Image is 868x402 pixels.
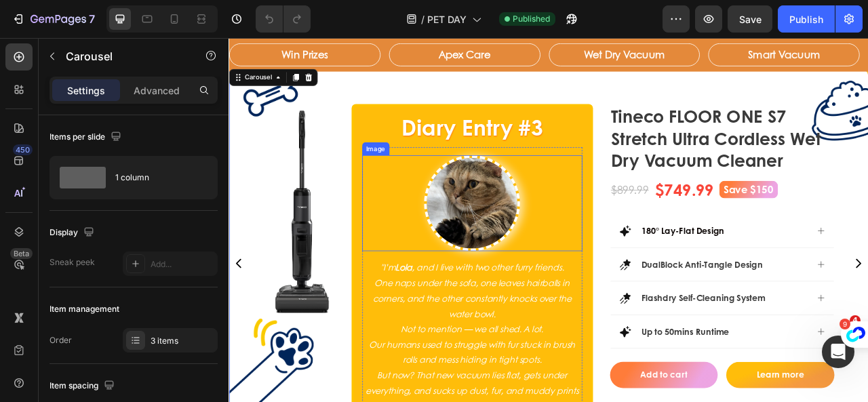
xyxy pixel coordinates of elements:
[739,14,762,25] span: Save
[789,12,823,26] div: Publish
[89,11,95,27] p: 7
[13,144,33,155] div: 450
[524,367,636,381] p: Up to 50mins Runtime
[513,13,550,25] span: Published
[850,315,861,326] span: 4
[524,237,630,253] strong: 180° Lay-Flat Design
[540,178,618,207] div: $749.99
[484,183,535,203] div: $899.99
[623,182,698,204] pre: Save $150
[660,13,752,30] p: Smart Vacuum
[151,335,214,347] div: 3 items
[50,224,97,242] div: Display
[172,135,201,147] div: Image
[170,283,448,380] p: "I’m , and I live with two other furry friends. One naps under the sofa, one leaves hairballs in ...
[134,83,180,98] p: Advanced
[484,84,770,172] h1: Tineco FLOOR ONE S7 Stretch Ultra Cordless Wet Dry Vacuum Cleaner
[66,48,181,64] p: Carousel
[524,324,682,338] p: Flashdry Self-Cleaning System
[248,149,370,271] img: gempages_484017359548318746-ddf37c69-ae22-4424-bb1e-dccb647f79b0.jpg
[50,303,119,315] div: Item management
[229,38,868,402] iframe: Design area
[256,5,311,33] div: Undo/Redo
[524,281,679,296] p: DualBlock Anti-Tangle Design
[427,12,467,26] span: PET DAY
[610,7,802,35] button: <p>Smart Vacuum</p>
[778,5,835,33] button: Publish
[421,12,425,26] span: /
[67,83,105,98] p: Settings
[2,276,24,298] button: Carousel Back Arrow
[17,44,57,56] div: Carousel
[5,5,101,33] button: 7
[50,377,117,395] div: Item spacing
[219,94,399,132] strong: Diary Entry #3
[50,128,124,146] div: Items per slide
[212,284,233,300] strong: Lola
[728,5,772,33] button: Save
[50,256,95,268] div: Sneak peek
[42,84,146,358] img: gempages_484017359548318746-1f2bed8d-07dc-4aeb-9cd5-7f5617740f39.png
[50,334,72,346] div: Order
[115,162,198,193] div: 1 column
[822,336,854,368] iframe: Intercom live chat
[10,248,33,259] div: Beta
[790,276,812,298] button: Carousel Next Arrow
